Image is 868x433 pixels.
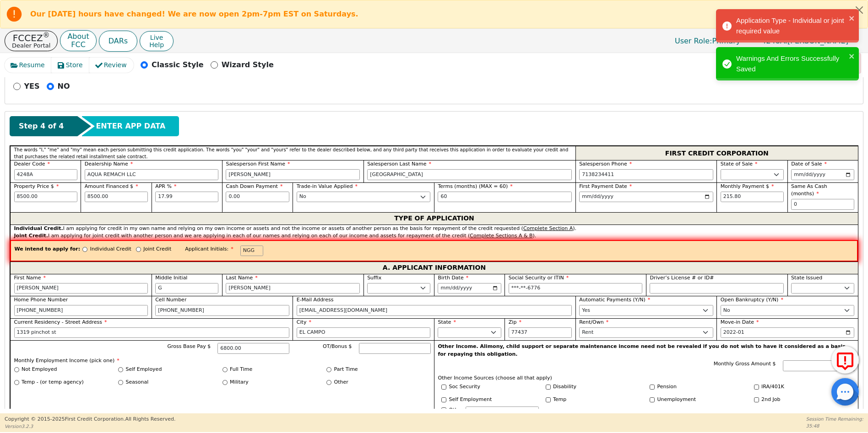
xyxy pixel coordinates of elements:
span: Dealership Name [85,161,133,167]
input: YYYY-MM-DD [791,169,854,180]
span: First Payment Date [579,183,632,189]
span: Move-in Date [721,319,759,325]
span: We intend to apply for: [15,246,81,261]
input: Y/N [546,385,551,390]
label: Unemployment [657,396,696,404]
input: 0 [791,199,854,210]
input: 303-867-5309 x104 [14,305,148,316]
p: NO [58,81,70,92]
span: Rent/Own [579,319,608,325]
span: E-Mail Address [297,297,334,303]
label: Soc Security [449,383,480,391]
input: Y/N [441,397,446,402]
a: User Role:Primary [666,32,749,50]
p: YES [24,81,40,92]
button: Resume [5,58,52,73]
a: DARs [99,31,137,52]
input: Y/N [650,385,655,390]
span: Cash Down Payment [226,183,282,189]
span: OT/Bonus $ [323,343,352,349]
button: Review [89,58,134,73]
input: YYYY-MM-DD [721,327,855,338]
button: close [849,13,855,23]
span: Middle Initial [155,275,187,281]
u: Complete Sections A & B [470,233,532,239]
button: close [849,51,855,61]
label: Disability [553,383,576,391]
label: Part Time [334,366,358,374]
sup: ® [43,31,50,39]
input: 303-867-5309 x104 [155,305,289,316]
span: Zip [509,319,521,325]
input: YYYY-MM-DD [438,283,501,294]
label: Other [334,379,348,386]
input: Y/N [650,397,655,402]
span: Home Phone Number [14,297,68,303]
span: Review [104,60,127,70]
label: Temp [553,396,566,404]
span: Birth Date [438,275,468,281]
label: Not Employed [22,366,57,374]
span: State [438,319,456,325]
span: Dealer Code [14,161,50,167]
button: Close alert [851,0,868,19]
p: Dealer Portal [12,43,50,48]
span: First Name [14,275,46,281]
p: Other Income Sources (choose all that apply) [438,374,855,382]
p: Classic Style [152,59,204,70]
span: Last Name [226,275,257,281]
p: FCCEZ [12,33,50,43]
span: A. APPLICANT INFORMATION [383,262,486,274]
p: Wizard Style [222,59,274,70]
span: ENTER APP DATA [96,121,165,132]
span: User Role : [675,37,712,45]
span: Monthly Payment $ [721,183,774,189]
span: Property Price $ [14,183,59,189]
span: Monthly Gross Amount $ [714,361,776,367]
button: LiveHelp [140,31,174,51]
p: Primary [666,32,749,50]
p: Joint Credit [143,246,171,253]
span: FIRST CREDIT CORPORATION [665,147,769,159]
span: Terms (months) (MAX = 60) [438,183,508,189]
span: Store [66,60,83,70]
p: Individual Credit [90,246,131,253]
span: Applicant Initials: [185,246,233,252]
strong: Joint Credit. [14,233,48,239]
span: Cell Number [155,297,186,303]
button: Report Error to FCC [831,346,859,374]
span: Help [149,41,164,48]
input: Y/N [546,397,551,402]
span: State of Sale [721,161,758,167]
div: Warnings And Errors Successfully Saved [736,53,846,74]
span: Gross Base Pay $ [168,343,211,349]
p: Session Time Remaining: [806,416,863,422]
p: Monthly Employment Income (pick one) [14,357,431,365]
input: Y/N [754,385,759,390]
p: Copyright © 2015- 2025 First Credit Corporation. [5,416,175,423]
button: Store [51,58,90,73]
span: Trade-in Value Applied [297,183,358,189]
input: Y/N [441,385,446,390]
span: Live [149,34,164,41]
span: Open Bankruptcy (Y/N) [721,297,783,303]
p: 35:48 [806,422,863,429]
span: Suffix [367,275,381,281]
label: Self Employed [126,366,162,374]
p: About [67,33,89,40]
input: 90210 [509,327,572,338]
a: FCCEZ®Dealer Portal [5,31,58,51]
span: Date of Sale [791,161,827,167]
button: AboutFCC [60,30,96,52]
span: Current Residency - Street Address [14,319,107,325]
div: Application Type - Individual or joint required value [736,16,846,36]
span: Amount Financed $ [85,183,138,189]
input: YYYY-MM-DD [579,192,713,203]
input: 000-00-0000 [509,283,643,294]
span: APR % [155,183,176,189]
label: Seasonal [126,379,149,386]
p: FCC [67,41,89,48]
span: Same As Cash (months) [791,183,827,197]
div: The words "I," "me" and "my" mean each person submitting this credit application. The words "you"... [10,146,575,160]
